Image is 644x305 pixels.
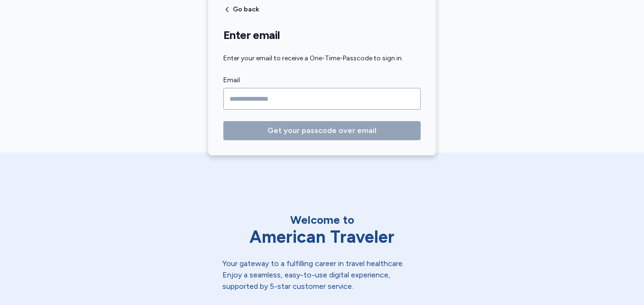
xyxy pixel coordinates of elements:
[223,6,259,13] button: Go back
[233,6,259,13] span: Go back
[223,28,421,42] h1: Enter email
[223,88,421,110] input: Email
[222,228,422,247] div: American Traveler
[267,125,377,136] span: Get your passcode over email
[223,121,421,140] button: Get your passcode over email
[222,212,422,228] div: Welcome to
[223,75,421,86] label: Email
[223,54,421,63] div: Enter your email to receive a One-Time-Passcode to sign in.
[222,258,422,292] div: Your gateway to a fulfilling career in travel healthcare. Enjoy a seamless, easy-to-use digital e...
